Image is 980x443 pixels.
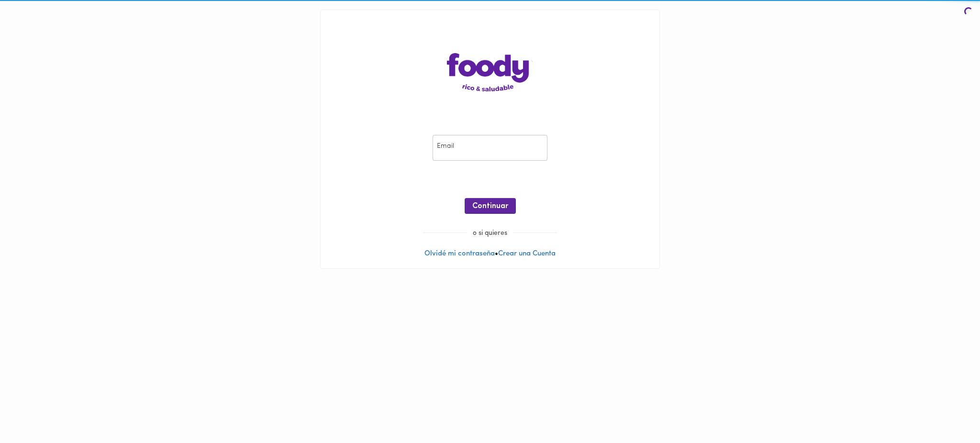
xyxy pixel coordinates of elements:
[498,250,556,257] a: Crear una Cuenta
[472,202,508,211] span: Continuar
[424,250,495,257] a: Olvidé mi contraseña
[447,53,533,91] img: logo-main-page.png
[433,135,547,161] input: pepitoperez@gmail.com
[924,388,970,433] iframe: Messagebird Livechat Widget
[467,230,513,237] span: o si quieres
[465,198,516,214] button: Continuar
[321,10,659,268] div: •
